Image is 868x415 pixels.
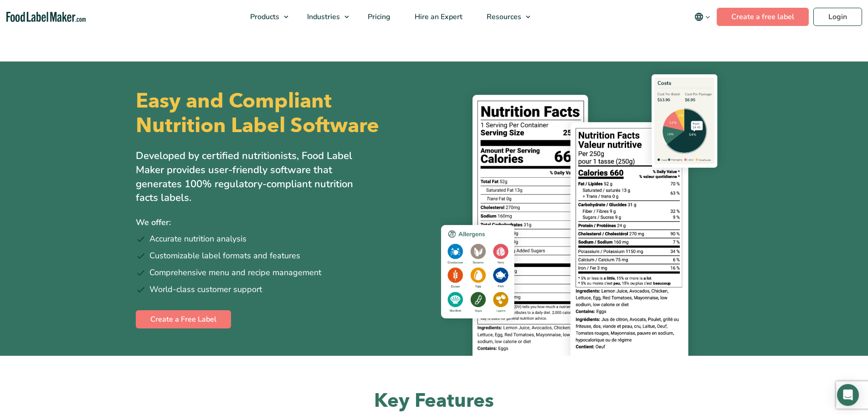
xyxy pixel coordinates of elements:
[365,12,391,22] span: Pricing
[149,250,300,262] span: Customizable label formats and features
[813,8,862,26] a: Login
[136,389,733,414] h2: Key Features
[717,8,809,26] a: Create a free label
[136,149,373,205] p: Developed by certified nutritionists, Food Label Maker provides user-friendly software that gener...
[304,12,341,22] span: Industries
[149,233,247,245] span: Accurate nutrition analysis
[149,283,262,296] span: World-class customer support
[247,12,280,22] span: Products
[136,216,427,229] p: We offer:
[136,310,231,328] a: Create a Free Label
[484,12,522,22] span: Resources
[837,384,859,406] div: Open Intercom Messenger
[149,266,321,279] span: Comprehensive menu and recipe management
[136,89,426,138] h1: Easy and Compliant Nutrition Label Software
[412,12,463,22] span: Hire an Expert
